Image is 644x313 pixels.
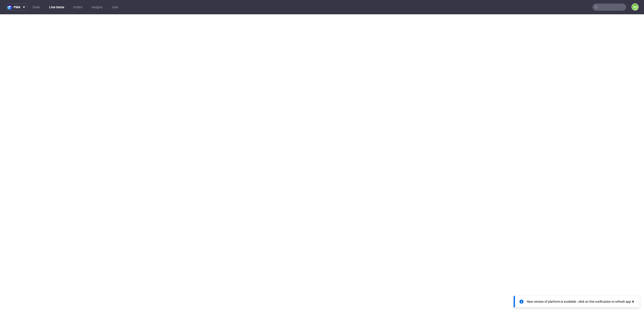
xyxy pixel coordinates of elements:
button: pma [5,4,28,11]
a: Jobs [109,4,121,11]
img: logo [7,5,14,10]
figcaption: MS [632,4,638,10]
div: New version of platform is available - click on this notification to refresh app [527,299,631,304]
span: pma [14,6,20,9]
a: Designs [89,4,105,11]
a: Tasks [30,4,43,11]
a: Line Items [47,4,67,11]
a: Orders [70,4,85,11]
